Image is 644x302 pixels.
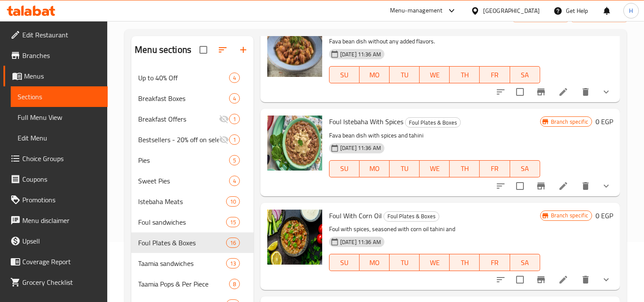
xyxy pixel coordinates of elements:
span: Foul Istebaha With Spices [329,115,403,128]
span: 1 [230,136,239,144]
button: delete [575,176,596,196]
span: Sweet Pies [138,176,229,186]
span: FR [483,162,506,175]
span: MO [363,256,386,269]
span: Select to update [511,83,529,101]
button: sort-choices [490,269,511,290]
a: Edit Restaurant [3,24,108,45]
button: MO [360,254,390,271]
span: TH [453,256,476,269]
div: items [229,73,240,83]
span: Taamia Pops & Per Piece [138,279,229,289]
div: Foul Plates & Boxes16 [131,232,254,253]
a: Upsell [3,231,108,251]
button: FR [480,160,510,177]
div: Foul Plates & Boxes [384,211,439,222]
button: Branch-specific-item [531,269,551,290]
a: Coverage Report [3,251,108,272]
span: Menus [24,71,101,81]
div: items [226,258,240,268]
span: Branch specific [547,211,592,220]
a: Full Menu View [11,107,108,128]
span: Sort sections [212,40,233,60]
span: Foul Plates & Boxes [405,118,460,128]
span: WE [423,69,446,81]
button: delete [575,269,596,290]
div: items [229,134,240,145]
span: 4 [230,74,239,82]
span: Breakfast Offers [138,114,219,124]
div: items [226,196,240,207]
a: Coupons [3,169,108,189]
span: SA [514,69,537,81]
span: 16 [227,239,239,247]
span: TU [393,256,416,269]
button: sort-choices [490,82,511,102]
button: TU [390,160,420,177]
img: Plain Foul [267,22,322,77]
span: Breakfast Boxes [138,93,229,104]
div: Breakfast Boxes4 [131,88,254,109]
span: Coverage Report [22,256,101,267]
a: Branches [3,45,108,66]
h2: Menu sections [135,43,191,56]
button: SU [329,254,360,271]
button: MO [360,66,390,83]
div: Up to 40% Off4 [131,67,254,88]
span: Select all sections [194,41,212,59]
span: 13 [227,259,239,268]
span: Pies [138,155,229,165]
span: Up to 40% Off [138,73,229,83]
span: Upsell [22,236,101,246]
button: sort-choices [490,176,511,196]
button: TH [450,66,480,83]
p: Fava bean dish without any added flavors. [329,36,540,47]
span: Full Menu View [18,112,101,122]
button: SA [510,160,540,177]
a: Sections [11,86,108,107]
span: Choice Groups [22,153,101,164]
p: Foul with spices, seasoned with corn oil tahini and [329,224,540,235]
span: 4 [230,177,239,185]
div: Bestsellers - 20% off on selected items1 [131,129,254,150]
button: show more [596,269,617,290]
span: Sections [18,92,101,102]
button: TH [450,160,480,177]
a: Edit menu item [558,181,568,191]
button: SA [510,254,540,271]
span: TU [393,162,416,175]
span: Branches [22,50,101,61]
span: 8 [230,280,239,288]
span: MO [363,69,386,81]
span: Istebaha Meats [138,196,226,207]
h6: 0 EGP [596,210,613,222]
div: items [229,93,240,104]
a: Menu disclaimer [3,210,108,231]
div: Sweet Pies4 [131,171,254,191]
span: Edit Menu [18,133,101,143]
span: [DATE] 11:36 AM [337,144,384,152]
span: Select to update [511,177,529,195]
button: WE [420,160,450,177]
svg: Inactive section [219,134,229,145]
button: FR [480,254,510,271]
button: SU [329,160,360,177]
span: SA [514,162,537,175]
img: Foul With Corn Oil [267,210,322,265]
span: 5 [230,156,239,165]
span: Grocery Checklist [22,277,101,287]
span: Edit Restaurant [22,30,101,40]
span: Branch specific [547,118,592,126]
p: Fava bean dish with spices and tahini [329,130,540,141]
div: Istebaha Meats10 [131,191,254,212]
span: Foul With Corn Oil [329,209,382,222]
button: Add section [233,40,254,60]
span: 10 [227,198,239,206]
span: Select to update [511,271,529,289]
span: WE [423,256,446,269]
span: Foul sandwiches [138,217,226,227]
div: Foul sandwiches15 [131,212,254,232]
button: Branch-specific-item [531,176,551,196]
